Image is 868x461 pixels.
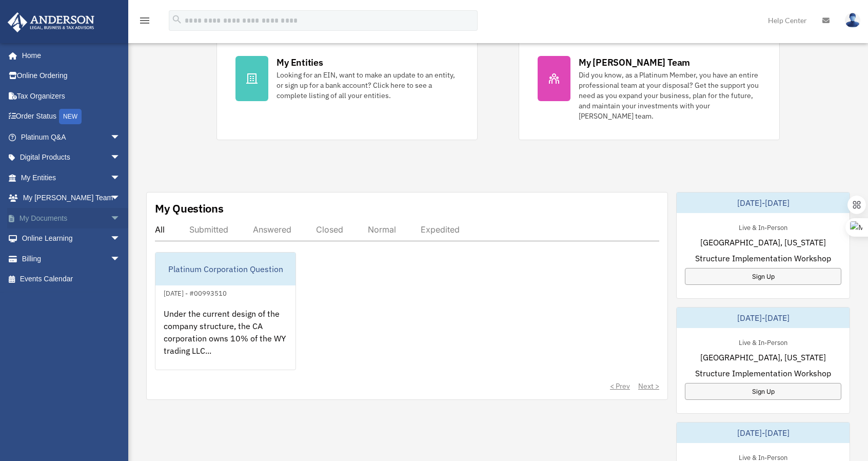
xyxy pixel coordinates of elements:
[685,268,841,285] a: Sign Up
[316,224,343,235] div: Closed
[216,37,478,140] a: My Entities Looking for an EIN, want to make an update to an entity, or sign up for a bank accoun...
[7,106,136,127] a: Order StatusNEW
[155,299,295,379] div: Under the current design of the company structure, the CA corporation owns 10% of the WY trading ...
[7,228,136,249] a: Online Learningarrow_drop_down
[155,201,224,216] div: My Questions
[421,224,460,235] div: Expedited
[277,70,459,101] div: Looking for an EIN, want to make an update to an entity, or sign up for a bank account? Click her...
[189,224,228,235] div: Submitted
[7,86,136,106] a: Tax Organizers
[579,56,690,69] div: My [PERSON_NAME] Team
[7,147,136,168] a: Digital Productsarrow_drop_down
[677,308,850,328] div: [DATE]-[DATE]
[368,224,396,235] div: Normal
[845,13,860,28] img: User Pic
[700,236,826,248] span: [GEOGRAPHIC_DATA], [US_STATE]
[277,56,323,69] div: My Entities
[685,383,841,400] a: Sign Up
[155,252,296,370] a: Platinum Corporation Question[DATE] - #00993510Under the current design of the company structure,...
[110,248,131,270] span: arrow_drop_down
[110,147,131,168] span: arrow_drop_down
[7,167,136,188] a: My Entitiesarrow_drop_down
[171,14,183,25] i: search
[110,208,131,229] span: arrow_drop_down
[579,70,761,121] div: Did you know, as a Platinum Member, you have an entire professional team at your disposal? Get th...
[59,109,82,124] div: NEW
[155,253,295,285] div: Platinum Corporation Question
[110,228,131,249] span: arrow_drop_down
[731,221,796,232] div: Live & In-Person
[7,269,136,290] a: Events Calendar
[110,127,131,148] span: arrow_drop_down
[519,37,780,140] a: My [PERSON_NAME] Team Did you know, as a Platinum Member, you have an entire professional team at...
[253,224,291,235] div: Answered
[7,45,131,66] a: Home
[155,287,235,298] div: [DATE] - #00993510
[677,193,850,213] div: [DATE]-[DATE]
[139,18,151,27] a: menu
[677,422,850,443] div: [DATE]-[DATE]
[110,188,131,209] span: arrow_drop_down
[695,252,831,264] span: Structure Implementation Workshop
[110,167,131,188] span: arrow_drop_down
[7,127,136,147] a: Platinum Q&Aarrow_drop_down
[139,14,151,27] i: menu
[7,66,136,86] a: Online Ordering
[5,12,97,32] img: Anderson Advisors Platinum Portal
[7,188,136,208] a: My [PERSON_NAME] Teamarrow_drop_down
[155,224,165,235] div: All
[7,208,136,228] a: My Documentsarrow_drop_down
[731,336,796,347] div: Live & In-Person
[700,351,826,363] span: [GEOGRAPHIC_DATA], [US_STATE]
[7,248,136,269] a: Billingarrow_drop_down
[695,367,831,379] span: Structure Implementation Workshop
